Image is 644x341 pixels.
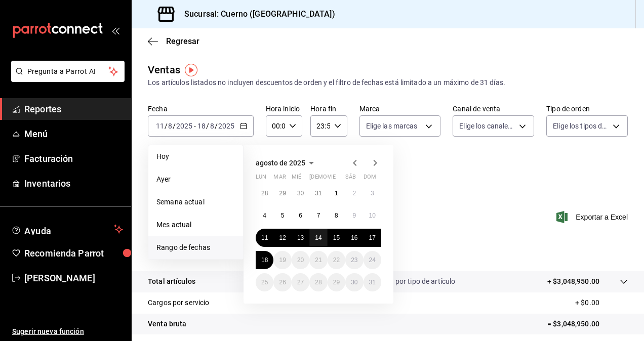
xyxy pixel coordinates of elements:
[24,246,123,260] span: Recomienda Parrot
[256,206,273,225] button: 4 de agosto de 2025
[364,229,381,247] button: 17 de agosto de 2025
[351,279,357,286] abbr: 30 de agosto de 2025
[261,257,268,264] abbr: 18 de agosto de 2025
[328,206,345,225] button: 8 de agosto de 2025
[309,273,327,291] button: 28 de agosto de 2025
[279,279,286,286] abbr: 26 de agosto de 2025
[328,251,345,269] button: 22 de agosto de 2025
[256,159,305,167] span: agosto de 2025
[299,212,302,219] abbr: 6 de agosto de 2025
[309,206,327,225] button: 7 de agosto de 2025
[335,190,338,197] abbr: 1 de agosto de 2025
[351,257,357,264] abbr: 23 de agosto de 2025
[453,105,534,112] label: Canal de venta
[173,122,176,130] span: /
[263,212,266,219] abbr: 4 de agosto de 2025
[256,184,273,202] button: 28 de julio de 2025
[256,157,317,169] button: agosto de 2025
[111,26,119,34] button: open_drawer_menu
[266,105,302,112] label: Hora inicio
[194,122,196,130] span: -
[335,212,338,219] abbr: 8 de agosto de 2025
[315,257,321,264] abbr: 21 de agosto de 2025
[345,251,363,269] button: 23 de agosto de 2025
[364,206,381,225] button: 10 de agosto de 2025
[297,279,304,286] abbr: 27 de agosto de 2025
[261,190,268,197] abbr: 28 de julio de 2025
[369,234,376,241] abbr: 17 de agosto de 2025
[575,297,628,308] p: + $0.00
[310,105,347,112] label: Hora fin
[345,206,363,225] button: 9 de agosto de 2025
[156,242,235,253] span: Rango de fechas
[315,190,321,197] abbr: 31 de julio de 2025
[297,190,304,197] abbr: 30 de julio de 2025
[558,211,628,223] span: Exportar a Excel
[256,273,273,291] button: 25 de agosto de 2025
[148,276,195,287] p: Total artículos
[333,257,340,264] abbr: 22 de agosto de 2025
[317,212,320,219] abbr: 7 de agosto de 2025
[546,105,628,112] label: Tipo de orden
[292,174,301,184] abbr: miércoles
[210,122,215,130] input: --
[292,206,309,225] button: 6 de agosto de 2025
[279,234,286,241] abbr: 12 de agosto de 2025
[309,184,327,202] button: 31 de julio de 2025
[369,279,376,286] abbr: 31 de agosto de 2025
[345,184,363,202] button: 2 de agosto de 2025
[366,121,418,131] span: Elige las marcas
[197,122,206,130] input: --
[281,212,285,219] abbr: 5 de agosto de 2025
[261,279,268,286] abbr: 25 de agosto de 2025
[371,190,374,197] abbr: 3 de agosto de 2025
[24,223,110,235] span: Ayuda
[148,36,199,46] button: Regresar
[333,279,340,286] abbr: 29 de agosto de 2025
[364,184,381,202] button: 3 de agosto de 2025
[273,273,291,291] button: 26 de agosto de 2025
[292,251,309,269] button: 20 de agosto de 2025
[256,229,273,247] button: 11 de agosto de 2025
[345,229,363,247] button: 16 de agosto de 2025
[309,251,327,269] button: 21 de agosto de 2025
[364,273,381,291] button: 31 de agosto de 2025
[364,251,381,269] button: 24 de agosto de 2025
[292,273,309,291] button: 27 de agosto de 2025
[369,257,376,264] abbr: 24 de agosto de 2025
[166,36,199,46] span: Regresar
[24,102,123,116] span: Reportes
[273,184,291,202] button: 29 de julio de 2025
[27,66,109,77] span: Pregunta a Parrot AI
[309,229,327,247] button: 14 de agosto de 2025
[328,184,345,202] button: 1 de agosto de 2025
[553,121,609,131] span: Elige los tipos de orden
[292,229,309,247] button: 13 de agosto de 2025
[24,271,123,285] span: [PERSON_NAME]
[273,206,291,225] button: 5 de agosto de 2025
[185,64,197,76] img: Tooltip marker
[155,122,165,130] input: --
[261,234,268,241] abbr: 11 de agosto de 2025
[279,257,286,264] abbr: 19 de agosto de 2025
[309,174,369,184] abbr: jueves
[345,273,363,291] button: 30 de agosto de 2025
[148,105,254,112] label: Fecha
[352,190,356,197] abbr: 2 de agosto de 2025
[359,105,441,112] label: Marca
[256,251,273,269] button: 18 de agosto de 2025
[206,122,209,130] span: /
[333,234,340,241] abbr: 15 de agosto de 2025
[7,73,125,84] a: Pregunta a Parrot AI
[352,212,356,219] abbr: 9 de agosto de 2025
[148,297,210,308] p: Cargos por servicio
[345,174,356,184] abbr: sábado
[369,212,376,219] abbr: 10 de agosto de 2025
[24,127,123,141] span: Menú
[547,276,599,287] p: + $3,048,950.00
[24,177,123,190] span: Inventarios
[547,319,628,329] p: = $3,048,950.00
[297,257,304,264] abbr: 20 de agosto de 2025
[292,184,309,202] button: 30 de julio de 2025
